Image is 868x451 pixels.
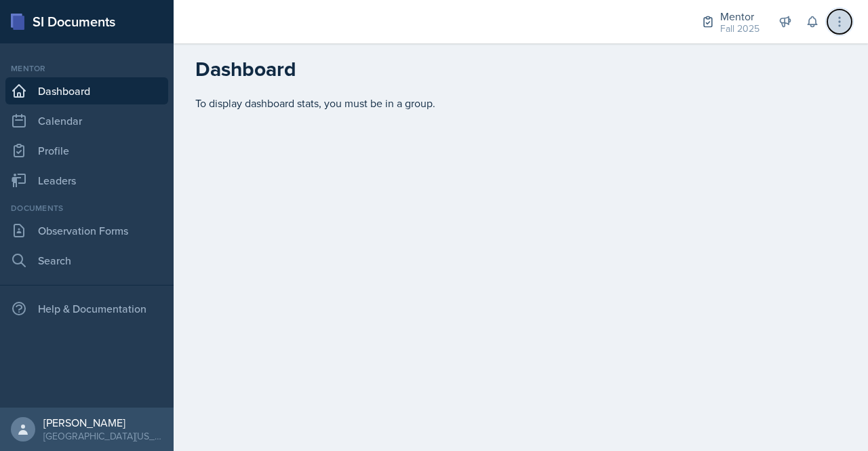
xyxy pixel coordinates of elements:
[43,429,163,443] div: [GEOGRAPHIC_DATA][US_STATE]
[5,77,168,104] a: Dashboard
[5,247,168,274] a: Search
[5,217,168,244] a: Observation Forms
[720,22,759,36] div: Fall 2025
[5,295,168,322] div: Help & Documentation
[5,107,168,134] a: Calendar
[5,62,168,75] div: Mentor
[195,95,846,111] div: To display dashboard stats, you must be in a group.
[5,167,168,194] a: Leaders
[195,57,846,81] h2: Dashboard
[720,8,759,24] div: Mentor
[5,137,168,164] a: Profile
[5,202,168,214] div: Documents
[43,416,163,429] div: [PERSON_NAME]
